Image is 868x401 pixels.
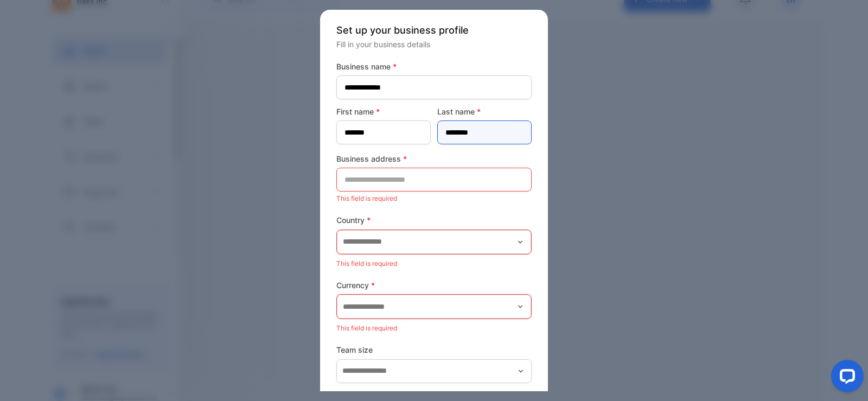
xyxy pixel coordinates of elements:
[336,39,532,50] p: Fill in your business details
[336,153,532,164] label: Business address
[336,61,532,72] label: Business name
[336,214,532,226] label: Country
[822,355,868,401] iframe: LiveChat chat widget
[336,257,532,271] p: This field is required
[336,106,431,117] label: First name
[336,279,532,291] label: Currency
[336,192,532,206] p: This field is required
[336,321,532,335] p: This field is required
[336,23,532,37] p: Set up your business profile
[437,106,532,117] label: Last name
[336,344,532,355] label: Team size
